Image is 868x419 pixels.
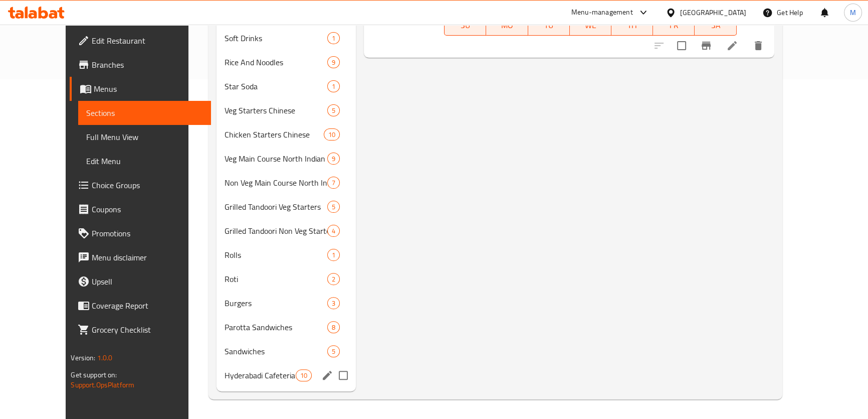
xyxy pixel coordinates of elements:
[70,77,210,101] a: Menus
[71,378,134,391] a: Support.OpsPlatform
[328,202,339,212] span: 5
[328,299,339,308] span: 3
[70,53,210,77] a: Branches
[486,16,528,36] button: MO
[92,251,202,263] span: Menu disclaimer
[70,173,210,197] a: Choice Groups
[328,323,339,332] span: 8
[328,226,339,236] span: 4
[216,363,356,387] div: Hyderabadi Cafeteria10edit
[86,155,202,167] span: Edit Menu
[490,18,524,33] span: MO
[216,315,356,339] div: Parotta Sandwiches8
[225,128,324,141] span: Chicken Starters Chinese
[327,104,340,116] div: items
[225,297,327,309] span: Burgers
[327,297,340,309] div: items
[327,177,340,189] div: items
[225,80,327,92] span: Star Soda
[225,225,327,237] span: Grilled Tandoori Non Veg Starters
[328,82,339,91] span: 1
[449,18,482,33] span: SU
[225,369,296,381] span: Hyderabadi Cafeteria
[327,345,340,357] div: items
[225,273,327,285] span: Roti
[225,345,327,357] span: Sandwiches
[327,201,340,213] div: items
[70,269,210,294] a: Upsell
[225,104,327,116] div: Veg Starters Chinese
[657,18,691,33] span: FR
[92,300,202,312] span: Coverage Report
[328,178,339,188] span: 7
[726,40,738,52] a: Edit menu item
[78,149,210,173] a: Edit Menu
[320,368,335,383] button: edit
[680,7,746,18] div: [GEOGRAPHIC_DATA]
[694,34,718,58] button: Branch-specific-item
[225,201,327,213] span: Grilled Tandoori Veg Starters
[611,16,653,36] button: TH
[70,294,210,318] a: Coverage Report
[71,351,95,364] span: Version:
[225,249,327,261] span: Rolls
[574,18,607,33] span: WE
[327,321,340,333] div: items
[327,273,340,285] div: items
[571,7,633,19] div: Menu-management
[70,245,210,269] a: Menu disclaimer
[216,219,356,243] div: Grilled Tandoori Non Veg Starters4
[70,318,210,342] a: Grocery Checklist
[225,153,327,165] span: Veg Main Course North Indian
[86,131,202,143] span: Full Menu View
[444,16,486,36] button: SU
[327,32,340,44] div: items
[92,59,202,71] span: Branches
[216,171,356,195] div: Non Veg Main Course North Indian7
[71,368,117,381] span: Get support on:
[92,324,202,336] span: Grocery Checklist
[94,83,202,95] span: Menus
[615,18,649,33] span: TH
[328,250,339,260] span: 1
[653,16,695,36] button: FR
[570,16,611,36] button: WE
[92,203,202,215] span: Coupons
[328,154,339,164] span: 9
[850,7,856,18] span: M
[225,56,327,68] div: Rice And Noodles
[327,153,340,165] div: items
[92,227,202,239] span: Promotions
[216,50,356,74] div: Rice And Noodles9
[324,128,340,141] div: items
[78,101,210,125] a: Sections
[532,18,566,33] span: TU
[216,122,356,147] div: Chicken Starters Chinese10
[70,197,210,221] a: Coupons
[70,221,210,245] a: Promotions
[92,179,202,191] span: Choice Groups
[695,16,736,36] button: SA
[86,107,202,119] span: Sections
[746,34,770,58] button: delete
[327,56,340,68] div: items
[216,147,356,171] div: Veg Main Course North Indian9
[225,321,327,333] span: Parotta Sandwiches
[225,32,327,44] span: Soft Drinks
[699,18,732,33] span: SA
[328,106,339,115] span: 5
[97,351,113,364] span: 1.0.0
[328,58,339,67] span: 9
[328,347,339,356] span: 5
[328,34,339,43] span: 1
[216,195,356,219] div: Grilled Tandoori Veg Starters5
